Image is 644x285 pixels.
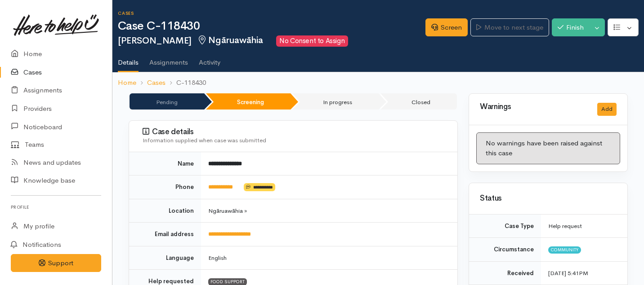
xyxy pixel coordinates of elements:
li: Screening [206,93,291,110]
a: Assignments [149,47,188,72]
nav: breadcrumb [112,72,644,93]
h3: Case details [143,127,447,136]
a: Activity [199,47,220,72]
a: Cases [147,78,165,88]
td: Name [129,152,201,175]
span: Ngāruawāhia » [208,207,247,215]
td: Location [129,199,201,223]
td: Circumstance [469,238,541,262]
div: Information supplied when case was submitted [143,136,447,145]
td: Case Type [469,215,541,238]
td: Language [129,246,201,270]
li: C-118430 [165,78,206,88]
td: Email address [129,223,201,246]
h3: Warnings [480,103,586,111]
button: Finish [552,18,590,37]
span: Community [548,246,581,254]
li: Closed [380,93,457,110]
button: Support [11,254,101,272]
a: Screen [425,18,468,37]
a: Details [118,47,139,73]
h2: [PERSON_NAME] [118,35,425,47]
li: In progress [292,93,379,110]
h6: Cases [118,11,425,16]
a: Move to next stage [470,18,549,37]
a: Home [118,78,136,88]
td: Phone [129,175,201,199]
button: Add [597,103,617,116]
td: Received [469,261,541,285]
time: [DATE] 5:41PM [548,269,588,277]
div: No warnings have been raised against this case [476,132,620,164]
td: English [201,246,457,270]
h1: Case C-118430 [118,20,425,33]
h3: Status [480,194,617,203]
li: Pending [130,93,204,110]
td: Help request [541,215,627,238]
span: No Consent to Assign [276,35,348,47]
span: Ngāruawāhia [197,35,263,46]
h6: Profile [11,201,101,213]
